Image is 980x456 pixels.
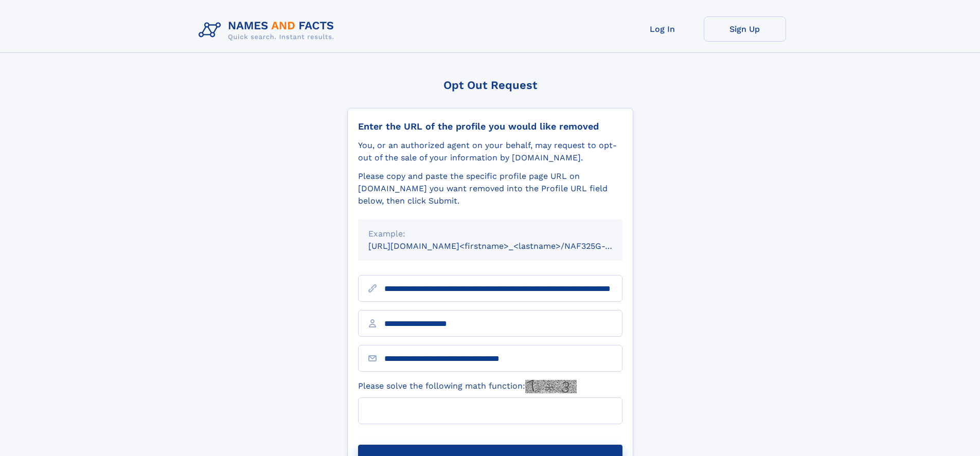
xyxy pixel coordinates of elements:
small: [URL][DOMAIN_NAME]<firstname>_<lastname>/NAF325G-xxxxxxxx [368,241,642,251]
div: Please copy and paste the specific profile page URL on [DOMAIN_NAME] you want removed into the Pr... [358,170,622,207]
label: Please solve the following math function: [358,380,577,393]
a: Log In [621,16,704,42]
img: Logo Names and Facts [194,16,343,44]
a: Sign Up [704,16,786,42]
div: You, or an authorized agent on your behalf, may request to opt-out of the sale of your informatio... [358,139,622,164]
div: Enter the URL of the profile you would like removed [358,121,622,132]
div: Example: [368,228,612,240]
div: Opt Out Request [347,79,633,92]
